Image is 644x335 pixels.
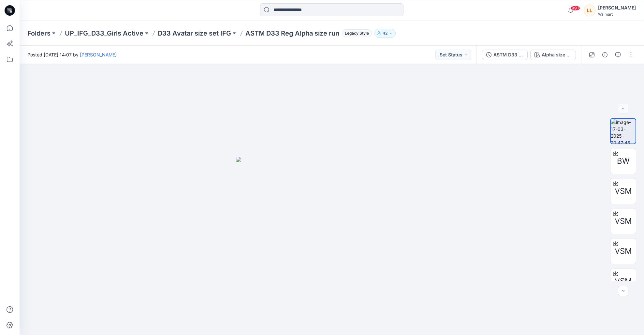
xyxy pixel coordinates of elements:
[615,275,632,287] span: VSM
[617,155,630,167] span: BW
[615,215,632,227] span: VSM
[493,51,523,58] div: ASTM D33 Reg Alpha size run
[542,51,572,58] div: Alpha size set
[65,29,143,38] a: UP_IFG_D33_Girls Active
[236,157,428,335] img: eyJhbGciOiJIUzI1NiIsImtpZCI6IjAiLCJzbHQiOiJzZXMiLCJ0eXAiOiJKV1QifQ.eyJkYXRhIjp7InR5cGUiOiJzdG9yYW...
[80,52,117,57] a: [PERSON_NAME]
[598,4,636,12] div: [PERSON_NAME]
[27,29,51,38] a: Folders
[374,29,396,38] button: 42
[570,6,580,11] span: 99+
[158,29,231,38] a: D33 Avatar size set IFG
[600,50,610,60] button: Details
[615,185,632,197] span: VSM
[482,50,528,60] button: ASTM D33 Reg Alpha size run
[27,51,117,58] span: Posted [DATE] 14:07 by
[615,245,632,257] span: VSM
[584,5,595,16] div: LL
[245,29,339,38] p: ASTM D33 Reg Alpha size run
[530,50,576,60] button: Alpha size set
[342,29,372,37] span: Legacy Style
[598,12,636,17] div: Walmart
[611,119,636,144] img: image-17-03-2025-20:47:45
[383,30,388,37] p: 42
[339,29,372,38] button: Legacy Style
